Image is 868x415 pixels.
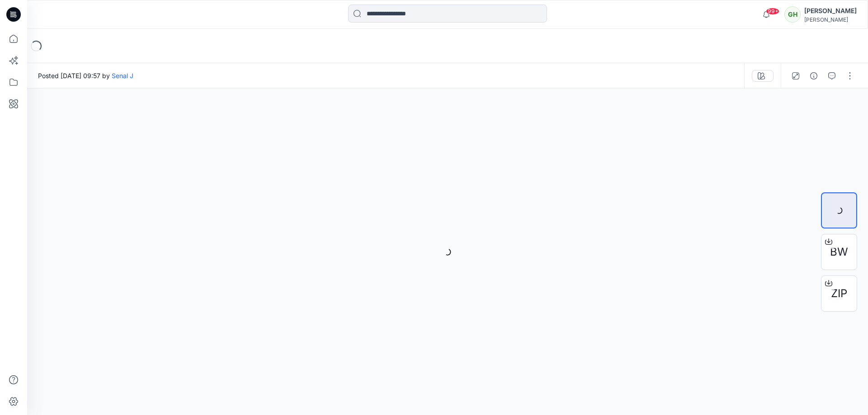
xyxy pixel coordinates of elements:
div: [PERSON_NAME] [804,16,857,23]
span: Posted [DATE] 09:57 by [38,71,133,80]
span: 99+ [766,8,779,15]
span: ZIP [831,285,847,302]
span: BW [830,244,848,260]
button: Details [807,69,821,83]
a: Senal J [112,72,133,79]
div: GH [784,6,801,23]
div: [PERSON_NAME] [804,5,857,16]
